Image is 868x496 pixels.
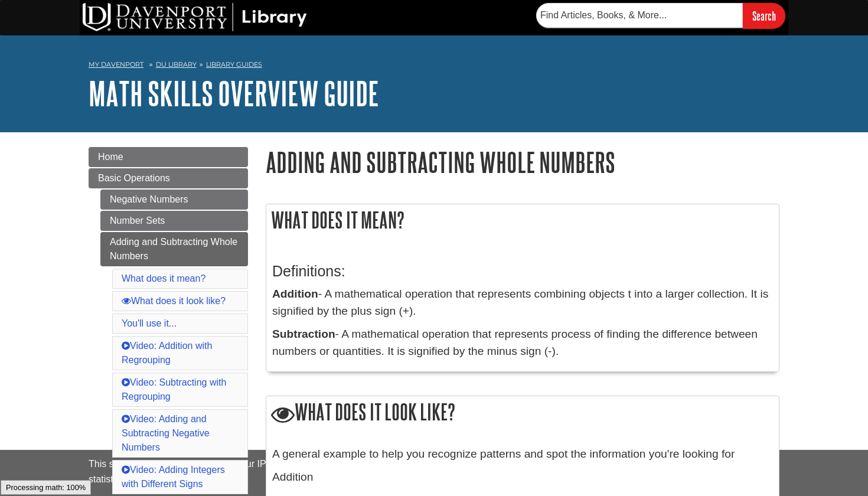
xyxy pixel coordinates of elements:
a: Video: Adding Integers with Different Signs [122,465,225,489]
a: Basic Operations [89,168,248,188]
a: Video: Addition with Regrouping [122,341,212,365]
b: Subtraction [272,328,335,340]
span: Basic Operations [98,173,170,183]
div: Processing math: 100% [1,480,91,495]
a: Library Guides [206,60,262,68]
a: Math Skills Overview Guide [89,75,379,112]
a: Number Sets [100,211,248,231]
span: Home [98,152,123,162]
a: My Davenport [89,60,143,70]
a: DU Library [156,60,197,68]
a: Video: Subtracting with Regrouping [122,377,226,402]
b: Addition [272,288,318,300]
p: - A mathematical operation that represents combining objects t into a larger collection. It is si... [272,286,773,320]
a: Video: Adding and Subtracting Negative Numbers [122,414,210,452]
form: Searches DU Library's articles, books, and more [536,3,785,28]
img: DU Library [83,3,307,31]
a: What does it mean? [122,273,205,283]
a: You'll use it... [122,318,177,328]
a: Adding and Subtracting Whole Numbers [100,232,248,266]
p: - A mathematical operation that represents process of finding the difference between numbers or q... [272,326,773,360]
a: Negative Numbers [100,190,248,210]
a: Home [89,147,248,167]
h2: What does it mean? [266,204,779,236]
input: Find Articles, Books, & More... [536,3,743,28]
a: What does it look like? [122,296,226,306]
nav: breadcrumb [89,57,779,76]
h1: Adding and Subtracting Whole Numbers [266,147,779,177]
input: Search [743,3,785,28]
h2: What does it look like? [266,396,779,430]
p: A general example to help you recognize patterns and spot the information you're looking for [272,446,773,463]
h3: Definitions: [272,263,773,280]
